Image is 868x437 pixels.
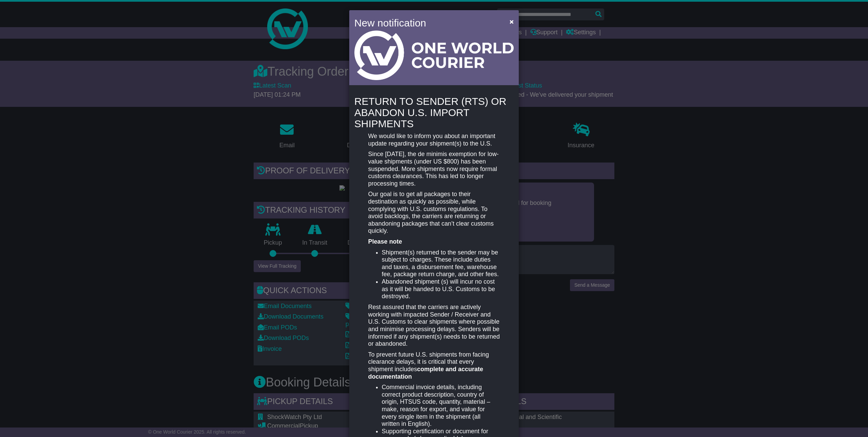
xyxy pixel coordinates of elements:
[368,351,500,380] p: To prevent future U.S. shipments from facing clearance delays, it is critical that every shipment...
[382,278,500,300] li: Abandoned shipment (s) will incur no cost as it will be handed to U.S. Customs to be destroyed.
[354,31,514,80] img: Light
[368,151,500,187] p: Since [DATE], the de minimis exemption for low-value shipments (under US $800) has been suspended...
[354,15,500,31] h4: New notification
[382,249,500,278] li: Shipment(s) returned to the sender may be subject to charges. These include duties and taxes, a d...
[368,133,500,147] p: We would like to inform you about an important update regarding your shipment(s) to the U.S.
[368,238,402,245] strong: Please note
[368,366,483,380] strong: complete and accurate documentation
[506,15,517,28] button: Close
[510,18,514,25] span: ×
[354,96,514,129] h4: RETURN TO SENDER (RTS) OR ABANDON U.S. IMPORT SHIPMENTS
[382,384,500,428] li: Commercial invoice details, including correct product description, country of origin, HTSUS code,...
[368,304,500,348] p: Rest assured that the carriers are actively working with impacted Sender / Receiver and U.S. Cust...
[368,191,500,235] p: Our goal is to get all packages to their destination as quickly as possible, while complying with...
